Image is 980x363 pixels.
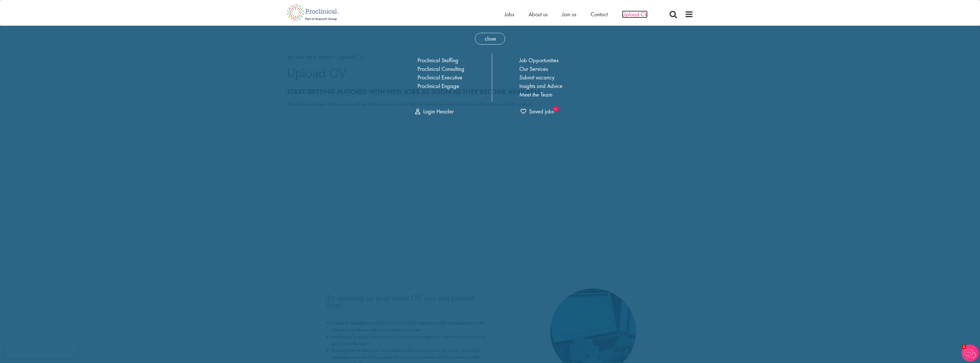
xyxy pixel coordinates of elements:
[591,11,608,18] a: Contact
[622,11,648,18] a: Upload CV
[553,106,559,112] sub: 0
[415,108,454,115] a: Login Header
[562,11,576,18] a: Join us
[520,107,554,116] a: trigger for shortlist
[519,82,563,90] a: Insights and Advice
[417,57,458,64] a: Proclinical Staffing
[519,74,555,81] a: Submit vacancy
[417,74,462,81] a: Proclinical Executive
[475,33,505,45] span: close
[961,344,979,362] img: Chatbot
[417,82,459,90] a: Proclinical Engage
[519,57,559,64] a: Job Opportunities
[520,108,554,115] span: Saved jobs
[417,65,464,73] a: Proclinical Consulting
[528,11,548,18] a: About us
[519,65,548,73] a: Our Services
[519,91,553,98] a: Meet the Team
[504,11,514,18] a: Jobs
[961,344,966,349] span: 1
